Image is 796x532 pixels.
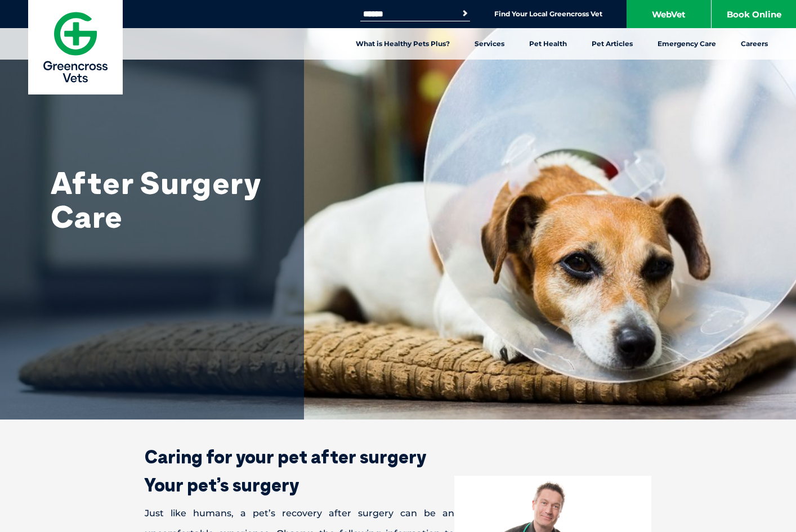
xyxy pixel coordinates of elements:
a: Services [462,28,517,60]
a: Find Your Local Greencross Vet [494,10,602,19]
a: Pet Health [517,28,579,60]
button: Search [459,8,471,19]
a: Emergency Care [645,28,728,60]
a: Careers [728,28,780,60]
h2: Caring for your pet after surgery [105,448,691,466]
a: What is Healthy Pets Plus? [343,28,462,60]
a: Pet Articles [579,28,645,60]
h1: After Surgery Care [51,166,276,233]
h2: Your pet’s surgery [105,476,691,494]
